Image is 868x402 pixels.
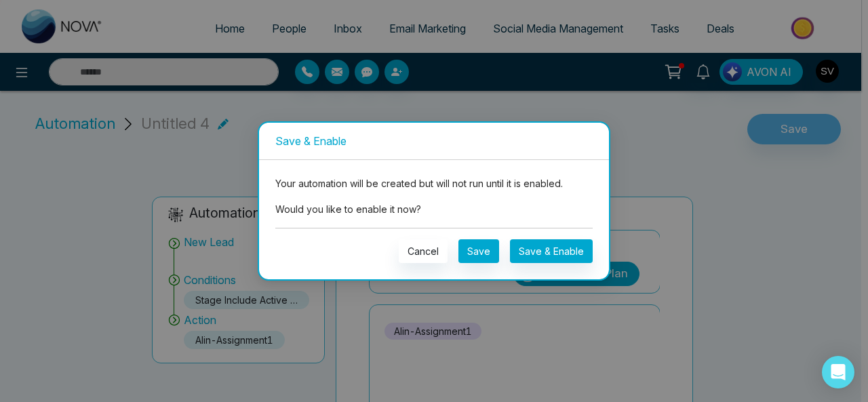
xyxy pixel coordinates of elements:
[275,202,593,217] p: Would you like to enable it now?
[458,239,499,263] button: Save
[510,239,593,263] button: Save & Enable
[399,239,448,263] button: Cancel
[822,356,854,388] div: Open Intercom Messenger
[275,134,593,148] div: Save & Enable
[275,176,593,191] p: Your automation will be created but will not run until it is enabled.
